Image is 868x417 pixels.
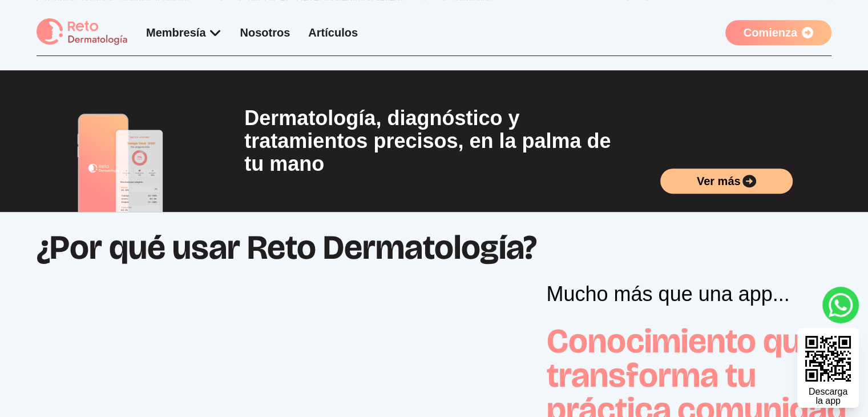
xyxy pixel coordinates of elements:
[697,173,741,189] span: Ver más
[244,107,624,175] h2: Dermatología, diagnóstico y tratamientos precisos, en la palma de tu mano
[546,283,846,306] p: Mucho más que una app...
[725,20,831,45] a: Comienza
[660,169,793,194] a: Ver más
[65,110,179,211] img: trezetse
[146,25,222,41] div: Membresía
[37,212,831,283] h2: ¿Por qué usar Reto Dermatología?
[822,287,859,323] a: whatsapp button
[809,387,847,406] div: Descarga la app
[37,18,128,46] img: logo Reto dermatología
[240,26,290,39] a: Nosotros
[308,26,358,39] a: Artículos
